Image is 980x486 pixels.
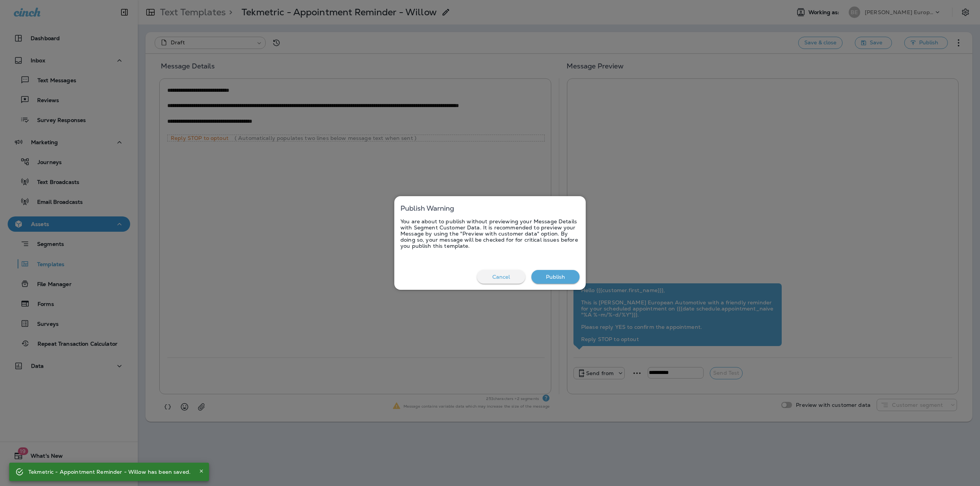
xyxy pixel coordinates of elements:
[477,270,525,284] button: Cancel
[197,466,206,476] button: Close
[400,215,580,270] p: You are about to publish without previewing your Message Details with Segment Customer Data. It i...
[531,270,580,284] button: Publish
[28,465,191,479] div: Tekmetric - Appointment Reminder - Willow has been saved.
[400,202,580,215] h5: Publish Warning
